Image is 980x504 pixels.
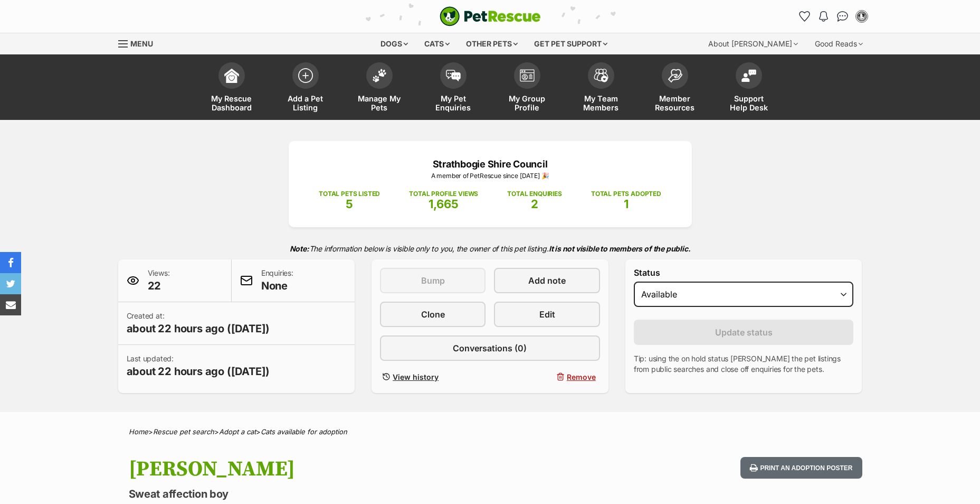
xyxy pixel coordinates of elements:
a: Manage My Pets [342,57,416,120]
a: Menu [118,33,160,52]
img: add-pet-listing-icon-0afa8454b4691262ce3f59096e99ab1cd57d4a30225e0717b998d2c9b9846f56.svg [298,68,313,83]
a: Edit [494,302,600,327]
p: TOTAL PROFILE VIEWS [409,189,478,199]
div: Dogs [373,33,415,54]
a: My Pet Enquiries [416,57,490,120]
p: Sweat affection boy [129,487,575,501]
img: dashboard-icon-eb2f2d2d3e046f16d808141f083e7271f6b2e854fb5c12c21221c1fb7104beca.svg [224,68,239,83]
a: Add a Pet Listing [269,57,342,120]
ul: Account quick links [796,8,870,25]
img: notifications-46538b983faf8c2785f20acdc204bb7945ddae34d4c08c2a6579f10ce5e182be.svg [819,11,827,22]
a: My Team Members [564,57,638,120]
strong: Note: [290,244,309,253]
a: Member Resources [638,57,712,120]
img: Tracey Maney profile pic [857,11,867,22]
span: My Team Members [577,94,625,112]
span: Clone [421,308,445,321]
img: help-desk-icon-fdf02630f3aa405de69fd3d07c3f3aa587a6932b1a1747fa1d2bba05be0121f9.svg [741,69,756,82]
div: > > > [102,428,878,436]
span: Edit [539,308,555,321]
span: My Pet Enquiries [430,94,477,112]
span: Remove [567,371,596,382]
span: View history [393,371,439,382]
a: Favourites [796,8,813,25]
div: About [PERSON_NAME] [701,33,805,54]
h1: [PERSON_NAME] [129,457,575,481]
a: Adopt a cat [219,427,256,436]
span: Add note [528,274,566,287]
label: Status [634,268,854,277]
img: chat-41dd97257d64d25036548639549fe6c8038ab92f7586957e7f3b1b290dea8141.svg [837,11,848,22]
button: Bump [380,268,486,293]
div: Other pets [459,33,525,54]
span: about 22 hours ago ([DATE]) [127,364,270,379]
span: Conversations (0) [453,342,527,354]
p: The information below is visible only to you, the owner of this pet listing. [118,238,862,259]
span: 2 [531,197,538,211]
button: Remove [494,369,600,385]
a: Home [129,427,148,436]
div: Cats [417,33,457,54]
span: My Rescue Dashboard [208,94,255,112]
span: Add a Pet Listing [282,94,329,112]
span: Member Resources [651,94,699,112]
a: Conversations (0) [380,335,600,361]
div: Get pet support [527,33,615,54]
button: My account [853,8,870,25]
p: A member of PetRescue since [DATE] 🎉 [305,171,676,181]
a: View history [380,369,486,385]
p: Last updated: [127,353,270,379]
span: Menu [130,39,153,48]
a: Add note [494,268,600,293]
span: Bump [421,274,445,287]
span: 5 [346,197,353,211]
span: My Group Profile [503,94,551,112]
img: group-profile-icon-3fa3cf56718a62981997c0bc7e787c4b2cf8bcc04b72c1350f741eb67cf2f40e.svg [520,69,535,82]
strong: It is not visible to members of the public. [549,244,691,253]
span: 22 [148,278,170,293]
img: manage-my-pets-icon-02211641906a0b7f246fdf0571729dbe1e7629f14944591b6c1af311fb30b64b.svg [372,69,387,82]
span: Support Help Desk [725,94,773,112]
a: Conversations [834,8,851,25]
p: TOTAL PETS LISTED [319,189,380,199]
img: member-resources-icon-8e73f808a243e03378d46382f2149f9095a855e16c252ad45f914b54edf8863c.svg [668,69,682,83]
a: My Rescue Dashboard [195,57,269,120]
span: about 22 hours ago ([DATE]) [127,321,270,336]
span: Manage My Pets [356,94,403,112]
p: Enquiries: [261,268,293,293]
button: Notifications [815,8,832,25]
p: Strathbogie Shire Council [305,157,676,171]
img: team-members-icon-5396bd8760b3fe7c0b43da4ab00e1e3bb1a5d9ba89233759b79545d2d3fc5d0d.svg [594,69,608,82]
p: Views: [148,268,170,293]
span: Update status [715,326,773,339]
span: 1 [624,197,629,211]
a: Clone [380,302,486,327]
span: 1,665 [429,197,459,211]
p: Tip: using the on hold status [PERSON_NAME] the pet listings from public searches and close off e... [634,353,854,375]
button: Print an adoption poster [740,457,862,479]
p: Created at: [127,311,270,336]
img: pet-enquiries-icon-7e3ad2cf08bfb03b45e93fb7055b45f3efa6380592205ae92323e6603595dc1f.svg [446,70,461,81]
p: TOTAL ENQUIRIES [507,189,562,199]
p: TOTAL PETS ADOPTED [591,189,661,199]
a: Support Help Desk [712,57,786,120]
span: None [261,278,293,293]
img: logo-cat-932fe2b9b8326f06289b0f2fb663e598f794de774fb13d1741a6617ecf9a85b4.svg [440,6,541,26]
div: Good Reads [807,33,870,54]
a: My Group Profile [490,57,564,120]
a: PetRescue [440,6,541,26]
button: Update status [634,320,854,345]
a: Rescue pet search [153,427,214,436]
a: Cats available for adoption [261,427,347,436]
